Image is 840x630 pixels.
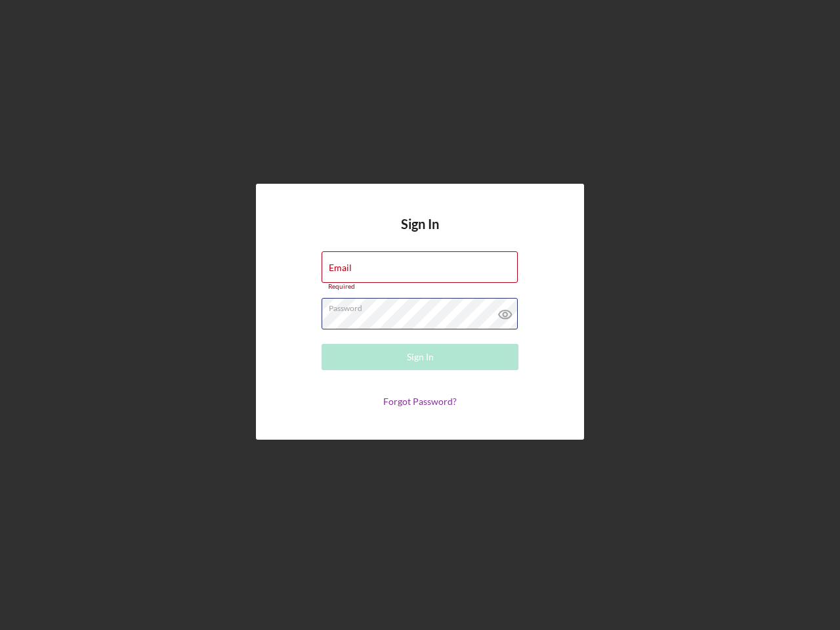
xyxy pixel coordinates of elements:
div: Sign In [407,344,434,370]
h4: Sign In [401,217,439,251]
a: Forgot Password? [383,396,457,407]
label: Email [329,262,352,273]
button: Sign In [322,344,518,370]
div: Required [322,283,518,291]
label: Password [329,299,518,313]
